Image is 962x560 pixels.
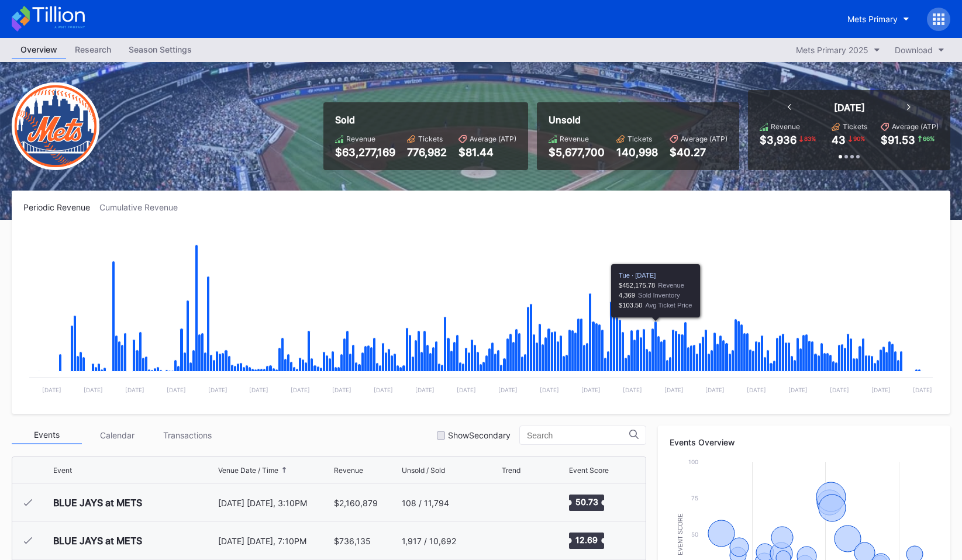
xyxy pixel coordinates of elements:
[664,386,684,393] text: [DATE]
[549,146,605,158] div: $5,677,700
[218,536,332,546] div: [DATE] [DATE], 7:10PM
[23,227,939,402] svg: Chart title
[691,495,698,502] text: 75
[152,426,222,444] div: Transactions
[677,513,684,555] text: Event Score
[457,386,476,393] text: [DATE]
[120,41,201,58] div: Season Settings
[53,497,142,509] div: BLUE JAYS at METS
[834,102,865,113] div: [DATE]
[575,535,598,545] text: 12.69
[125,386,144,393] text: [DATE]
[670,437,939,447] div: Events Overview
[788,386,808,393] text: [DATE]
[830,386,849,393] text: [DATE]
[705,386,725,393] text: [DATE]
[832,134,846,146] div: 43
[66,41,120,59] a: Research
[218,466,278,475] div: Venue Date / Time
[84,386,103,393] text: [DATE]
[12,426,82,444] div: Events
[540,386,559,393] text: [DATE]
[23,202,99,212] div: Periodic Revenue
[470,134,516,143] div: Average (ATP)
[691,531,698,538] text: 50
[346,134,375,143] div: Revenue
[12,82,99,170] img: New-York-Mets-Transparent.png
[670,146,727,158] div: $40.27
[53,535,142,547] div: BLUE JAYS at METS
[407,146,447,158] div: 776,982
[681,134,727,143] div: Average (ATP)
[291,386,310,393] text: [DATE]
[747,386,766,393] text: [DATE]
[502,526,537,555] svg: Chart title
[843,122,867,131] div: Tickets
[42,386,61,393] text: [DATE]
[569,466,609,475] div: Event Score
[803,134,817,143] div: 83 %
[335,114,516,126] div: Sold
[847,14,898,24] div: Mets Primary
[627,134,652,143] div: Tickets
[498,386,518,393] text: [DATE]
[688,458,698,465] text: 100
[402,536,456,546] div: 1,917 / 10,692
[120,41,201,59] a: Season Settings
[335,146,395,158] div: $63,277,169
[99,202,187,212] div: Cumulative Revenue
[502,466,520,475] div: Trend
[418,134,443,143] div: Tickets
[527,431,629,440] input: Search
[839,8,918,30] button: Mets Primary
[334,498,378,508] div: $2,160,879
[560,134,589,143] div: Revenue
[334,536,371,546] div: $736,135
[332,386,351,393] text: [DATE]
[448,430,511,440] div: Show Secondary
[53,466,72,475] div: Event
[852,134,866,143] div: 90 %
[12,41,66,59] a: Overview
[402,466,445,475] div: Unsold / Sold
[549,114,727,126] div: Unsold
[66,41,120,58] div: Research
[796,45,868,55] div: Mets Primary 2025
[402,498,449,508] div: 108 / 11,794
[82,426,152,444] div: Calendar
[334,466,363,475] div: Revenue
[892,122,939,131] div: Average (ATP)
[771,122,800,131] div: Revenue
[458,146,516,158] div: $81.44
[249,386,268,393] text: [DATE]
[218,498,332,508] div: [DATE] [DATE], 3:10PM
[502,488,537,517] svg: Chart title
[913,386,932,393] text: [DATE]
[581,386,601,393] text: [DATE]
[616,146,658,158] div: 140,998
[415,386,435,393] text: [DATE]
[881,134,915,146] div: $91.53
[790,42,886,58] button: Mets Primary 2025
[623,386,642,393] text: [DATE]
[889,42,950,58] button: Download
[208,386,227,393] text: [DATE]
[895,45,933,55] div: Download
[871,386,891,393] text: [DATE]
[374,386,393,393] text: [DATE]
[575,497,598,507] text: 50.73
[922,134,936,143] div: 66 %
[167,386,186,393] text: [DATE]
[760,134,797,146] div: $3,936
